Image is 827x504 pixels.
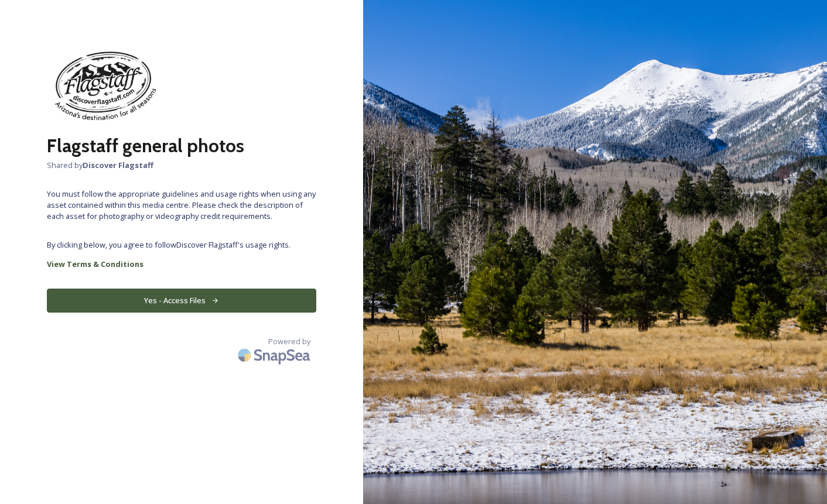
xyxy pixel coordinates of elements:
button: Yes - Access Files [47,289,316,313]
strong: View Terms & Conditions [47,259,143,269]
img: SnapSea Logo [234,341,316,369]
strong: Discover Flagstaff [83,160,153,170]
h2: Flagstaff general photos [47,132,316,160]
span: By clicking below, you agree to follow Discover Flagstaff 's usage rights. [47,239,316,251]
a: View Terms & Conditions [47,257,316,271]
img: discover%20flagstaff%20logo.jpg [47,47,164,126]
span: You must follow the appropriate guidelines and usage rights when using any asset contained within... [47,188,316,222]
span: Powered by [268,336,310,347]
span: Shared by [47,160,316,171]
